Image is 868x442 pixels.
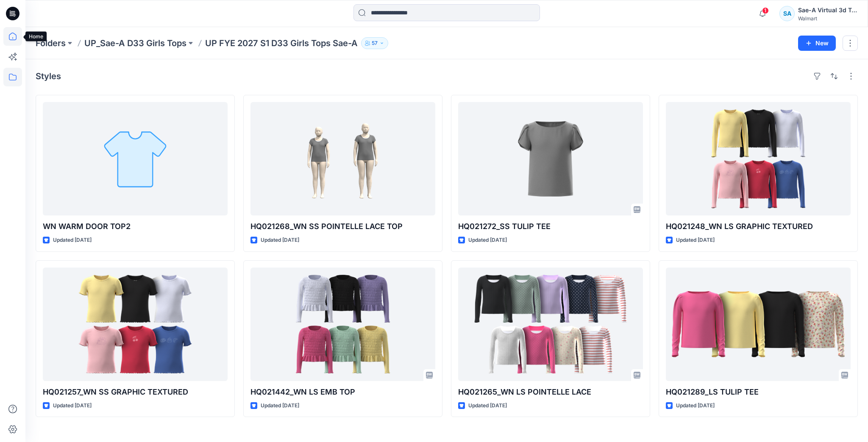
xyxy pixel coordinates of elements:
p: HQ021289_LS TULIP TEE [666,386,851,398]
div: Walmart [798,15,857,22]
p: UP FYE 2027 S1 D33 Girls Tops Sae-A [205,37,358,49]
p: HQ021272_SS TULIP TEE [458,221,643,232]
p: Updated [DATE] [676,401,715,410]
a: WN WARM DOOR TOP2 [43,102,228,215]
a: HQ021272_SS TULIP TEE [458,102,643,215]
h4: Styles [36,71,61,81]
p: Updated [DATE] [676,236,715,245]
a: HQ021268_WN SS POINTELLE LACE TOP [250,102,435,215]
a: HQ021257_WN SS GRAPHIC TEXTURED [43,268,228,381]
p: Updated [DATE] [468,401,507,410]
a: Folders [36,37,66,49]
p: Updated [DATE] [53,236,92,245]
div: Sae-A Virtual 3d Team [798,5,857,15]
p: Updated [DATE] [261,236,299,245]
button: New [798,36,836,51]
p: HQ021248_WN LS GRAPHIC TEXTURED [666,221,851,232]
p: HQ021442_WN LS EMB TOP [250,386,435,398]
p: Updated [DATE] [468,236,507,245]
a: UP_Sae-A D33 Girls Tops [84,37,186,49]
p: 57 [372,39,378,48]
p: HQ021268_WN SS POINTELLE LACE TOP [250,221,435,232]
button: 57 [361,37,388,49]
p: Updated [DATE] [261,401,299,410]
p: Updated [DATE] [53,401,92,410]
p: HQ021257_WN SS GRAPHIC TEXTURED [43,386,228,398]
a: HQ021265_WN LS POINTELLE LACE [458,268,643,381]
span: 1 [762,7,769,14]
a: HQ021248_WN LS GRAPHIC TEXTURED [666,102,851,215]
p: WN WARM DOOR TOP2 [43,221,228,232]
a: HQ021442_WN LS EMB TOP [250,268,435,381]
div: SA [779,6,795,21]
p: HQ021265_WN LS POINTELLE LACE [458,386,643,398]
a: HQ021289_LS TULIP TEE [666,268,851,381]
